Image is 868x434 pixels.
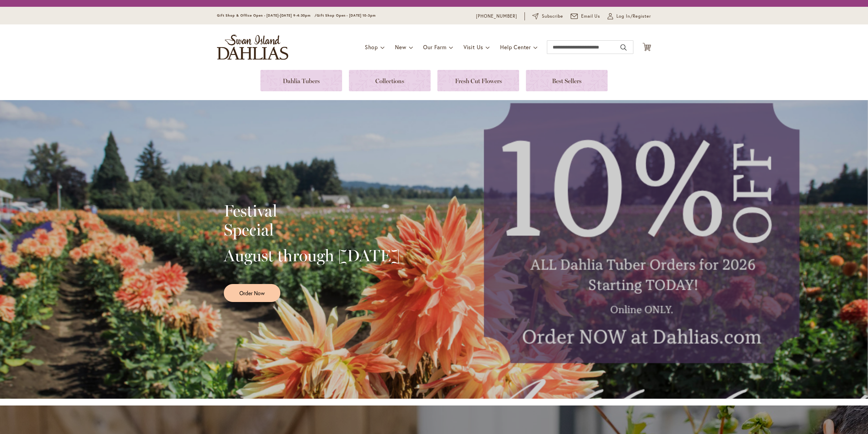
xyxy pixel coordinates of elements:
span: Log In/Register [616,13,651,20]
span: Subscribe [542,13,563,20]
span: Gift Shop Open - [DATE] 10-3pm [317,13,376,18]
span: Visit Us [463,43,483,51]
span: Shop [365,43,378,51]
span: Help Center [500,43,531,51]
a: Log In/Register [608,13,651,20]
h2: August through [DATE] [224,246,400,265]
a: store logo [217,35,288,60]
h2: Festival Special [224,201,400,239]
button: Search [620,42,627,53]
span: Gift Shop & Office Open - [DATE]-[DATE] 9-4:30pm / [217,13,317,18]
a: [PHONE_NUMBER] [476,13,517,20]
a: Subscribe [532,13,563,20]
span: Our Farm [423,43,446,51]
a: Email Us [571,13,600,20]
span: New [395,43,406,51]
a: Order Now [224,284,280,302]
span: Email Us [581,13,600,20]
span: Order Now [239,289,265,297]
